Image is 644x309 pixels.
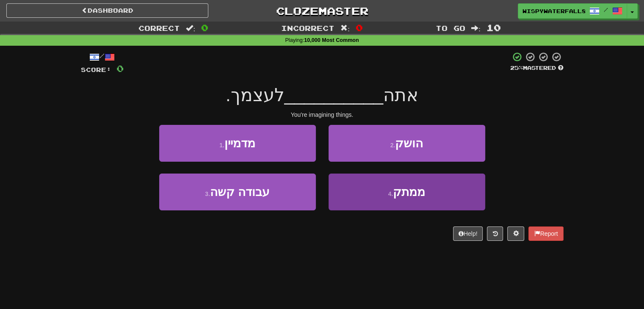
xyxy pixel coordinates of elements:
a: Dashboard [6,3,208,18]
span: הושק [395,137,423,150]
button: 2.הושק [329,125,485,162]
span: 10 [486,22,501,33]
span: To go [436,24,465,32]
button: Help! [453,226,483,241]
span: 0 [116,63,124,74]
small: 3 . [205,190,210,197]
span: אתה [383,85,418,105]
span: Incorrect [281,24,334,32]
div: You're imagining things. [81,110,564,119]
span: מדמיין [224,137,255,150]
a: Clozemaster [221,3,423,18]
span: עבודה קשה [210,185,270,199]
div: / [81,52,124,62]
span: 0 [201,22,208,33]
span: / [604,7,608,13]
span: WispyWaterfall8003 [522,7,585,15]
small: 4 . [388,190,393,197]
span: : [471,25,481,32]
small: 2 . [390,142,395,149]
a: WispyWaterfall8003 / [518,3,627,19]
span: 0 [356,22,363,33]
button: Round history (alt+y) [487,226,503,241]
span: Correct [138,24,180,32]
div: Mastered [510,64,564,72]
span: לעצמך. [226,85,285,105]
span: : [340,25,350,32]
span: __________ [285,85,384,105]
button: Report [528,226,563,241]
span: 25 % [510,64,523,71]
span: : [186,25,195,32]
span: ממתק [393,185,425,199]
small: 1 . [219,142,224,149]
button: 3.עבודה קשה [159,174,316,210]
strong: 10,000 Most Common [304,37,359,43]
button: 1.מדמיין [159,125,316,162]
span: Score: [81,66,111,73]
button: 4.ממתק [329,174,485,210]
